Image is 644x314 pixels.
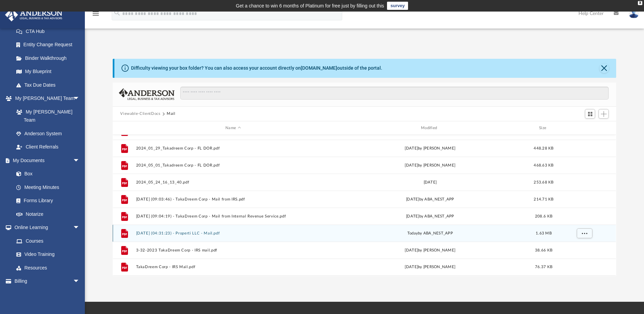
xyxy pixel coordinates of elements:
[116,125,133,131] div: id
[10,65,87,78] a: My Blueprint
[5,92,87,105] a: My [PERSON_NAME] Teamarrow_drop_down
[136,146,330,151] button: 2024_01_29_Takadreem Corp - FL DOR.pdf
[136,197,330,202] button: [DATE] (09:03:46) - TakaDreem Corp - Mail from IRS.pdf
[236,2,384,10] div: Get a chance to win 6 months of Platinum for free just by filling out this
[585,109,595,119] button: Switch to Grid View
[5,154,87,167] a: My Documentsarrow_drop_down
[534,197,554,201] span: 214.71 KB
[301,65,337,71] a: [DOMAIN_NAME]
[10,105,83,127] a: My [PERSON_NAME] Team
[333,247,527,254] div: [DATE] by [PERSON_NAME]
[136,248,330,252] button: 3-32-2023 TakaDreem Corp - IRS mail.pdf
[73,221,87,235] span: arrow_drop_down
[534,180,554,184] span: 253.68 KB
[387,2,408,10] a: survey
[5,221,87,234] a: Online Learningarrow_drop_down
[629,8,639,18] img: User Pic
[131,65,382,72] div: Difficulty viewing your box folder? You can also access your account directly on outside of the p...
[92,10,100,18] i: menu
[535,214,552,218] span: 208.6 KB
[333,162,527,169] div: [DATE] by [PERSON_NAME]
[638,1,642,5] div: close
[73,92,87,106] span: arrow_drop_down
[5,275,90,288] a: Billingarrow_drop_down
[535,265,552,269] span: 76.37 KB
[3,8,65,21] img: Anderson Advisors Platinum Portal
[10,207,87,221] a: Notarize
[536,231,552,235] span: 1.63 MB
[10,167,83,181] a: Box
[180,87,609,100] input: Search files and folders
[10,51,90,65] a: Binder Walkthrough
[10,248,83,261] a: Video Training
[333,125,527,131] div: Modified
[113,135,616,276] div: grid
[534,163,554,167] span: 468.63 KB
[120,111,160,117] button: Viewable-ClientDocs
[530,125,557,131] div: Size
[136,180,330,185] button: 2024_05_24_16_13_40.pdf
[92,13,100,18] a: menu
[407,231,418,235] span: today
[10,261,87,275] a: Resources
[10,24,90,38] a: CTA Hub
[136,163,330,168] button: 2024_05_01_Takadreem Corp - FL DOR.pdf
[600,64,609,73] button: Close
[5,288,90,301] a: Events Calendar
[577,228,592,239] button: More options
[333,213,527,220] div: [DATE] by ABA_NEST_APP
[10,140,87,154] a: Client Referrals
[333,196,527,203] div: [DATE] by ABA_NEST_APP
[136,214,330,219] button: [DATE] (09:04:19) - TakaDreem Corp - Mail from Internal Revenue Service.pdf
[599,109,609,119] button: Add
[10,38,90,52] a: Entity Change Request
[136,125,330,131] div: Name
[136,265,330,269] button: TakaDreem Corp - IRS Mail.pdf
[560,125,608,131] div: id
[10,180,87,194] a: Meeting Minutes
[113,9,121,17] i: search
[136,231,330,235] button: [DATE] (04:31:23) - Properti LLC - Mail.pdf
[10,194,83,208] a: Forms Library
[333,264,527,271] div: [DATE] by [PERSON_NAME]
[333,179,527,186] div: [DATE]
[10,234,87,248] a: Courses
[167,111,176,117] button: Mail
[333,230,527,237] div: by ABA_NEST_APP
[535,248,552,252] span: 38.66 KB
[73,154,87,168] span: arrow_drop_down
[10,78,90,92] a: Tax Due Dates
[10,127,87,140] a: Anderson System
[73,275,87,289] span: arrow_drop_down
[333,145,527,152] div: [DATE] by [PERSON_NAME]
[534,146,554,150] span: 448.28 KB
